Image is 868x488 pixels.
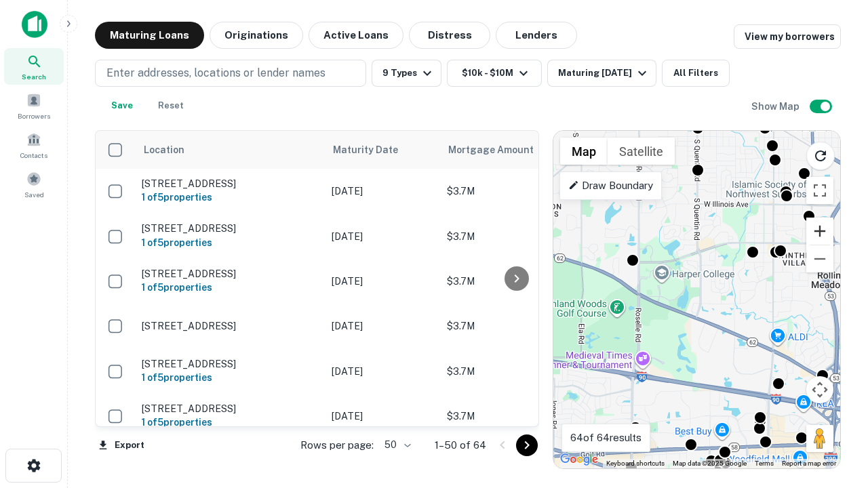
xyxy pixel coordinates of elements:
a: Terms (opens in new tab) [755,460,774,467]
button: Maturing [DATE] [547,60,656,87]
a: Borrowers [4,87,64,124]
button: Go to next page [516,434,538,456]
a: Search [4,48,64,85]
p: $3.7M [447,184,583,199]
button: Maturing Loans [95,22,204,49]
button: All Filters [662,60,730,87]
button: Reset [149,92,193,119]
th: Mortgage Amount [440,131,589,169]
img: Google [557,451,601,468]
button: Keyboard shortcuts [606,459,665,468]
a: Report a map error [782,460,836,467]
div: Maturing [DATE] [558,65,650,81]
p: [STREET_ADDRESS] [142,358,318,370]
span: Search [22,71,46,82]
p: $3.7M [447,409,583,424]
h6: 1 of 5 properties [142,190,318,205]
p: [DATE] [332,319,433,333]
img: capitalize-icon.png [22,11,47,38]
button: $10k - $10M [447,60,542,87]
button: Show street map [560,138,608,165]
p: [DATE] [332,274,433,289]
button: Reload search area [806,142,835,170]
p: [DATE] [332,409,433,424]
button: Toggle fullscreen view [806,177,833,204]
button: Enter addresses, locations or lender names [95,60,366,87]
span: Map data ©2025 Google [673,460,747,467]
h6: 1 of 5 properties [142,370,318,385]
button: Zoom in [806,218,833,245]
p: [DATE] [332,364,433,379]
p: $3.7M [447,364,583,379]
span: Contacts [20,150,47,161]
h6: Show Map [751,99,802,114]
p: Enter addresses, locations or lender names [106,65,325,81]
span: Maturity Date [333,142,416,158]
a: Contacts [4,127,64,163]
a: Saved [4,166,64,203]
button: Drag Pegman onto the map to open Street View [806,425,833,452]
a: View my borrowers [734,24,841,49]
button: Export [95,435,148,455]
th: Maturity Date [325,131,440,169]
button: Zoom out [806,245,833,272]
span: Mortgage Amount [448,142,551,158]
p: 1–50 of 64 [435,437,486,453]
p: $3.7M [447,229,583,244]
button: Distress [409,22,490,49]
h6: 1 of 5 properties [142,415,318,430]
p: [STREET_ADDRESS] [142,178,318,190]
p: $3.7M [447,319,583,333]
div: 0 0 [553,131,840,468]
button: Originations [210,22,303,49]
p: [STREET_ADDRESS] [142,268,318,280]
h6: 1 of 5 properties [142,280,318,295]
h6: 1 of 5 properties [142,235,318,250]
button: 9 Types [372,60,441,87]
div: 50 [379,435,413,455]
button: Active Loans [309,22,403,49]
iframe: Chat Widget [800,336,868,401]
span: Location [143,142,184,158]
p: [STREET_ADDRESS] [142,403,318,415]
p: [STREET_ADDRESS] [142,320,318,332]
span: Borrowers [18,110,50,121]
p: Draw Boundary [568,178,653,194]
button: Lenders [496,22,577,49]
button: Show satellite imagery [608,138,675,165]
p: 64 of 64 results [570,430,642,446]
p: [DATE] [332,229,433,244]
p: [STREET_ADDRESS] [142,222,318,235]
a: Open this area in Google Maps (opens a new window) [557,451,601,468]
button: Save your search to get updates of matches that match your search criteria. [100,92,144,119]
span: Saved [24,189,44,200]
p: $3.7M [447,274,583,289]
th: Location [135,131,325,169]
p: [DATE] [332,184,433,199]
p: Rows per page: [300,437,374,453]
